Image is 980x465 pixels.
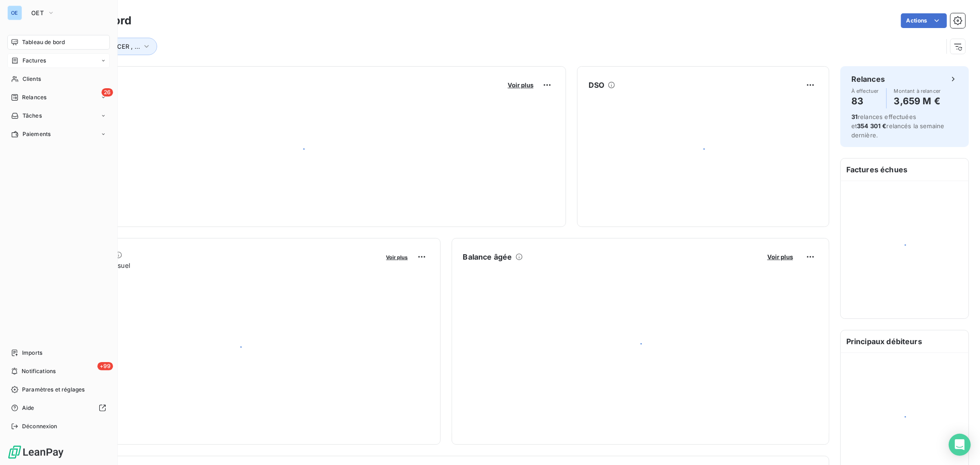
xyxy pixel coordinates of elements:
a: Paramètres et réglages [7,382,110,397]
h6: Relances [851,74,885,85]
a: Tableau de bord [7,35,110,50]
h6: DSO [589,79,604,91]
span: Relances [22,93,46,102]
span: OET [31,9,44,17]
span: 354 301 € [857,122,886,130]
span: Clients [23,75,41,83]
a: Paiements [7,127,110,142]
span: 26 [102,88,113,96]
span: Voir plus [508,81,533,89]
h6: Principaux débiteurs [841,330,969,352]
button: Actions [901,13,947,28]
button: Voir plus [505,81,536,89]
span: 31 [851,113,858,120]
span: À effectuer [851,88,879,94]
span: Voir plus [386,254,408,261]
button: Voir plus [384,253,411,261]
a: Factures [7,53,110,68]
h6: Balance âgée [463,251,512,262]
button: Voir plus [765,253,796,261]
span: Montant à relancer [894,88,941,94]
span: Factures [23,57,46,65]
a: Tâches [7,108,110,123]
span: Tableau de bord [22,38,65,46]
span: Tâches [23,112,42,120]
a: Imports [7,346,110,360]
span: Voir plus [767,253,793,261]
span: Notifications [22,367,56,375]
span: Chiffre d'affaires mensuel [52,261,380,270]
span: Aide [22,404,34,412]
span: +99 [97,362,113,370]
a: 26Relances [7,90,110,105]
img: Logo LeanPay [7,445,64,459]
button: Pôle : CER , ... [86,38,157,55]
span: relances effectuées et relancés la semaine dernière. [851,113,945,139]
span: Déconnexion [22,422,57,431]
h4: 3,659 M € [894,94,941,108]
div: Open Intercom Messenger [949,434,971,456]
span: Paramètres et réglages [22,386,85,394]
span: Imports [22,349,42,357]
span: Pôle : CER , ... [99,43,140,50]
a: Aide [7,401,110,415]
span: Paiements [23,130,51,138]
div: OE [7,6,22,20]
h4: 83 [851,94,879,108]
h6: Factures échues [841,159,969,181]
a: Clients [7,72,110,86]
